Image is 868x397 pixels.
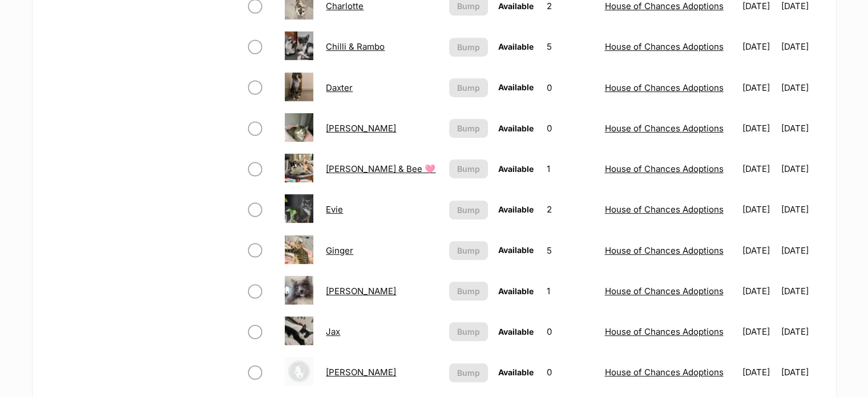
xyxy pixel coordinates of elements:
td: [DATE] [781,149,823,189]
td: 5 [542,231,599,270]
a: House of Chances Adoptions [604,245,723,256]
td: [DATE] [781,190,823,229]
span: Bump [457,285,480,297]
a: House of Chances Adoptions [604,286,723,296]
img: Jess [285,357,313,386]
a: Daxter [326,82,353,93]
a: House of Chances Adoptions [604,82,723,93]
span: Available [498,245,534,255]
a: [PERSON_NAME] [326,286,396,296]
a: Evie [326,204,343,215]
a: Jax [326,326,340,337]
button: Bump [449,282,487,300]
button: Bump [449,241,487,260]
a: [PERSON_NAME] [326,123,396,134]
a: House of Chances Adoptions [604,326,723,337]
td: 1 [542,271,599,311]
button: Bump [449,200,487,219]
span: Bump [457,122,480,134]
a: Charlotte [326,1,364,11]
td: [DATE] [738,68,780,107]
span: Bump [457,204,480,216]
td: [DATE] [738,231,780,270]
button: Bump [449,322,487,341]
span: Available [498,1,534,11]
td: [DATE] [738,190,780,229]
td: [DATE] [781,312,823,351]
td: [DATE] [738,271,780,311]
a: [PERSON_NAME] [326,367,396,378]
button: Bump [449,38,487,57]
a: House of Chances Adoptions [604,204,723,215]
button: Bump [449,119,487,138]
td: [DATE] [781,68,823,107]
td: [DATE] [738,312,780,351]
button: Bump [449,78,487,97]
span: Bump [457,244,480,256]
span: Available [498,367,534,377]
td: [DATE] [738,352,780,392]
td: 1 [542,149,599,189]
button: Bump [449,159,487,178]
span: Available [498,123,534,133]
td: [DATE] [781,352,823,392]
span: Bump [457,163,480,175]
td: 0 [542,352,599,392]
a: House of Chances Adoptions [604,1,723,11]
a: House of Chances Adoptions [604,367,723,378]
a: [PERSON_NAME] & Bee 🩷 [326,163,435,174]
span: Available [498,286,534,296]
td: [DATE] [738,149,780,189]
td: 0 [542,68,599,107]
td: [DATE] [781,109,823,148]
span: Bump [457,82,480,94]
a: Ginger [326,245,353,256]
td: [DATE] [781,27,823,66]
td: 2 [542,190,599,229]
span: Bump [457,326,480,338]
span: Available [498,327,534,336]
td: [DATE] [781,271,823,311]
td: 0 [542,312,599,351]
td: 5 [542,27,599,66]
span: Bump [457,41,480,53]
span: Available [498,42,534,51]
td: [DATE] [781,231,823,270]
a: Chilli & Rambo [326,41,385,52]
span: Available [498,82,534,92]
td: [DATE] [738,27,780,66]
a: House of Chances Adoptions [604,163,723,174]
a: House of Chances Adoptions [604,123,723,134]
td: 0 [542,109,599,148]
span: Available [498,164,534,174]
span: Bump [457,367,480,379]
td: [DATE] [738,109,780,148]
a: House of Chances Adoptions [604,41,723,52]
span: Available [498,204,534,214]
button: Bump [449,363,487,382]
